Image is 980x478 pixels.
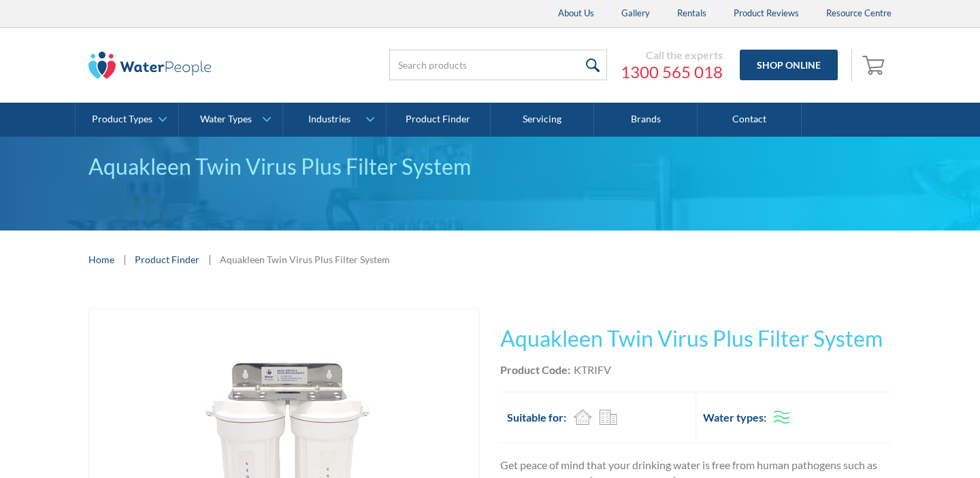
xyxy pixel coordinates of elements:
div: Aquakleen Twin Virus Plus Filter System [88,150,892,183]
div: Water Types [200,114,252,125]
a: Open cart [859,49,892,82]
a: Product Types [76,103,178,137]
a: Servicing [491,103,594,137]
div: KTRIFV [574,362,611,378]
strong: Product Code: [500,363,570,376]
img: The Water People [88,52,211,79]
a: Product Finder [387,103,490,137]
input: Search products [389,50,607,80]
div: Industries [308,114,350,125]
a: 1300 565 018 [621,62,723,82]
h2: Suitable for: [507,409,566,426]
a: Brands [594,103,698,137]
div: | [121,251,128,267]
div: Product Types [92,114,152,125]
h1: Aquakleen Twin Virus Plus Filter System [500,322,892,355]
a: Product Finder [135,252,199,267]
div: Call the experts [621,48,723,62]
h2: Water types: [703,409,766,426]
a: Contact [698,103,801,137]
a: Industries [283,103,386,137]
a: Shop Online [740,50,838,80]
img: shopping cart [862,54,888,75]
div: | [206,251,213,267]
a: Home [88,252,114,267]
a: Water Types [179,103,282,137]
div: Aquakleen Twin Virus Plus Filter System [220,252,390,267]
